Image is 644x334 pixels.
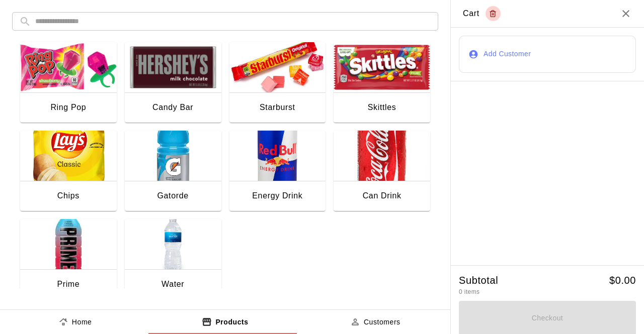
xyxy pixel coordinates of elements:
[363,189,401,202] div: Can Drink
[162,278,184,291] div: Water
[334,131,430,213] button: Can DrinkCan Drink
[157,189,188,202] div: Gatorde
[229,42,326,92] img: Starburst
[260,101,295,114] div: Starburst
[50,101,86,114] div: Ring Pop
[125,219,221,269] img: Water
[20,219,117,269] img: Prime
[368,101,396,114] div: Skittles
[125,42,221,92] img: Candy Bar
[252,189,302,202] div: Energy Drink
[125,131,221,213] button: GatordeGatorde
[125,219,221,301] button: Water Water
[20,42,117,125] button: Ring PopRing Pop
[463,6,501,21] div: Cart
[215,317,248,327] p: Products
[486,6,501,21] button: Empty cart
[20,42,117,92] img: Ring Pop
[364,317,400,327] p: Customers
[57,278,79,291] div: Prime
[20,219,117,301] button: PrimePrime
[459,36,636,73] button: Add Customer
[229,42,326,125] button: StarburstStarburst
[229,131,326,181] img: Energy Drink
[620,8,632,20] button: Close
[125,42,221,125] button: Candy BarCandy Bar
[334,131,430,181] img: Can Drink
[459,288,479,295] span: 0 items
[229,131,326,213] button: Energy DrinkEnergy Drink
[609,274,636,287] h5: $ 0.00
[72,317,92,327] p: Home
[152,101,193,114] div: Candy Bar
[125,131,221,181] img: Gatorde
[334,42,430,125] button: SkittlesSkittles
[334,42,430,92] img: Skittles
[57,189,79,202] div: Chips
[459,274,498,287] h5: Subtotal
[20,131,117,181] img: Chips
[20,131,117,213] button: ChipsChips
